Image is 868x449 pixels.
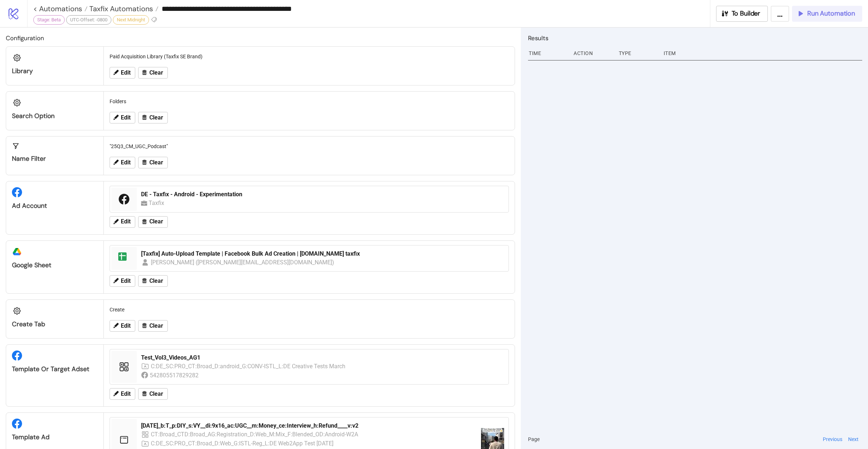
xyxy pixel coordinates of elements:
div: Test_Vol3_Videos_AG1 [141,354,504,362]
button: Edit [110,112,135,123]
div: Google Sheet [12,261,98,269]
button: Clear [138,388,168,400]
div: Stage: Beta [33,15,65,25]
div: Search Option [12,112,98,120]
div: Name Filter [12,155,98,163]
button: Edit [110,320,135,332]
span: Clear [149,323,163,329]
div: Ad Account [12,202,98,210]
button: Edit [110,216,135,228]
div: Action [573,46,613,60]
div: C:DE_SC:PRO_CT:Broad_D:Web_G:ISTL-Reg_L:DE Web2App Test [DATE] [151,439,334,448]
div: [DATE]_b:T_p:DIY_s:VY__di:9x16_ac:UGC__m:Money_ce:Interview_h:Refund____v:v2 [141,422,475,430]
div: "25Q3_CM_UGC_Podcast" [107,139,512,153]
button: Edit [110,157,135,168]
button: Clear [138,320,168,332]
div: Type [618,46,658,60]
div: Time [528,46,568,60]
div: Paid Acquisition Library (Taxfix SE Brand) [107,50,512,63]
div: 542805517829282 [150,371,200,380]
span: Page [528,435,540,443]
span: To Builder [732,9,761,18]
span: Edit [121,218,131,225]
h2: Configuration [6,33,515,43]
div: UTC-Offset: -0800 [66,15,111,25]
div: Item [663,46,862,60]
span: Edit [121,159,131,166]
button: Previous [821,435,844,443]
button: Clear [138,67,168,79]
span: Clear [149,218,163,225]
div: Create Tab [12,320,98,328]
button: Edit [110,275,135,287]
span: Run Automation [807,9,855,18]
button: Run Automation [792,6,862,22]
a: < Automations [33,5,88,12]
h2: Results [528,33,862,43]
div: Taxfix [149,198,167,207]
div: [PERSON_NAME] ([PERSON_NAME][EMAIL_ADDRESS][DOMAIN_NAME]) [151,258,335,267]
span: Edit [121,278,131,284]
div: Template Ad [12,433,98,441]
div: Library [12,67,98,75]
div: DE - Taxfix - Android - Experimentation [141,190,504,198]
span: Edit [121,391,131,397]
span: Clear [149,278,163,284]
span: Clear [149,70,163,76]
span: Clear [149,391,163,397]
button: Clear [138,275,168,287]
button: Edit [110,388,135,400]
button: Edit [110,67,135,79]
span: Edit [121,114,131,121]
button: ... [771,6,789,22]
span: Clear [149,159,163,166]
span: Edit [121,323,131,329]
div: [Taxfix] Auto-Upload Template | Facebook Bulk Ad Creation | [DOMAIN_NAME] taxfix [141,250,504,258]
button: Clear [138,157,168,168]
div: Folders [107,95,512,108]
span: Edit [121,70,131,76]
div: C:DE_SC:PRO_CT:Broad_D:android_G:CONV-ISTL_L:DE Creative Tests March [151,362,346,371]
button: To Builder [716,6,768,22]
div: Next Midnight [113,15,149,25]
a: Taxfix Automations [88,5,158,12]
button: Clear [138,112,168,123]
span: Clear [149,114,163,121]
button: Next [846,435,861,443]
button: Clear [138,216,168,228]
div: CT:Broad_CTD:Broad_AG:Registration_D:Web_M:Mix_F:Blended_OD:Android-W2A [151,430,358,439]
span: Taxfix Automations [88,4,153,13]
div: Template or Target Adset [12,365,98,373]
div: Create [107,303,512,316]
